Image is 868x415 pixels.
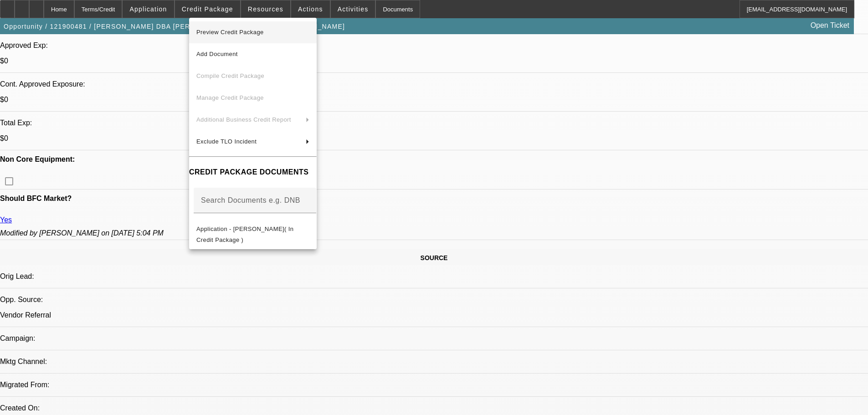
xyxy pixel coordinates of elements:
[196,138,257,145] span: Exclude TLO Incident
[189,167,317,178] h4: CREDIT PACKAGE DOCUMENTS
[196,29,264,36] span: Preview Credit Package
[196,225,293,243] span: Application - [PERSON_NAME]( In Credit Package )
[196,51,238,57] span: Add Document
[201,196,300,204] mat-label: Search Documents e.g. DNB
[189,224,317,246] button: Application - Juan D Vasquez( In Credit Package )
